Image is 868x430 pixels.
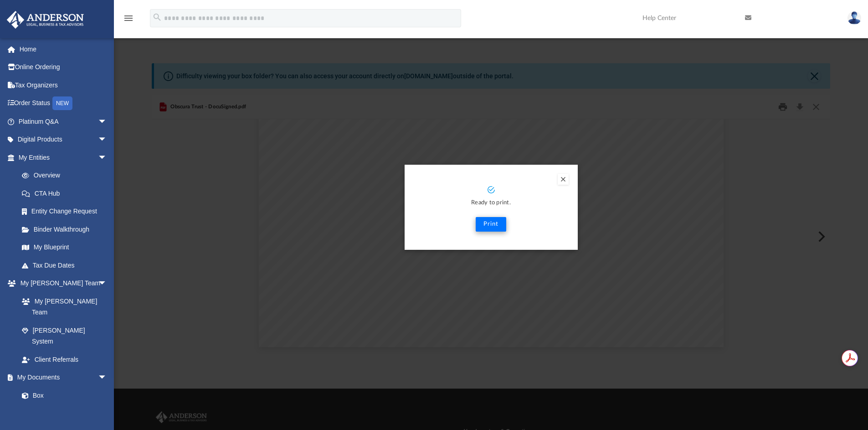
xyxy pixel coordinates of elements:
a: Box [13,386,112,405]
a: Platinum Q&Aarrow_drop_down [6,112,121,131]
a: My [PERSON_NAME] Team [13,292,112,321]
a: Online Ordering [6,58,121,76]
a: My Blueprint [13,238,116,257]
a: CTA Hub [13,184,121,202]
a: menu [123,17,134,24]
a: Digital Productsarrow_drop_down [6,131,121,149]
a: Binder Walkthrough [13,220,121,238]
div: NEW [52,96,72,110]
a: Tax Organizers [6,76,121,94]
i: search [152,12,162,22]
a: Tax Due Dates [13,256,121,274]
a: Home [6,40,121,58]
a: Overview [13,167,121,185]
a: Client Referrals [13,350,116,369]
a: [PERSON_NAME] System [13,321,116,350]
span: arrow_drop_down [98,131,116,149]
a: Order StatusNEW [6,94,121,113]
span: arrow_drop_down [98,274,116,293]
p: Ready to print. [414,198,569,208]
a: My [PERSON_NAME] Teamarrow_drop_down [6,274,116,293]
div: Preview [152,95,831,354]
i: menu [123,13,134,24]
span: arrow_drop_down [98,369,116,387]
span: arrow_drop_down [98,148,116,167]
a: My Entitiesarrow_drop_down [6,148,121,167]
a: My Documentsarrow_drop_down [6,369,116,387]
button: Print [476,217,506,232]
img: User Pic [847,11,861,25]
a: Entity Change Request [13,202,121,221]
span: arrow_drop_down [98,112,116,131]
img: Anderson Advisors Platinum Portal [4,11,87,29]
